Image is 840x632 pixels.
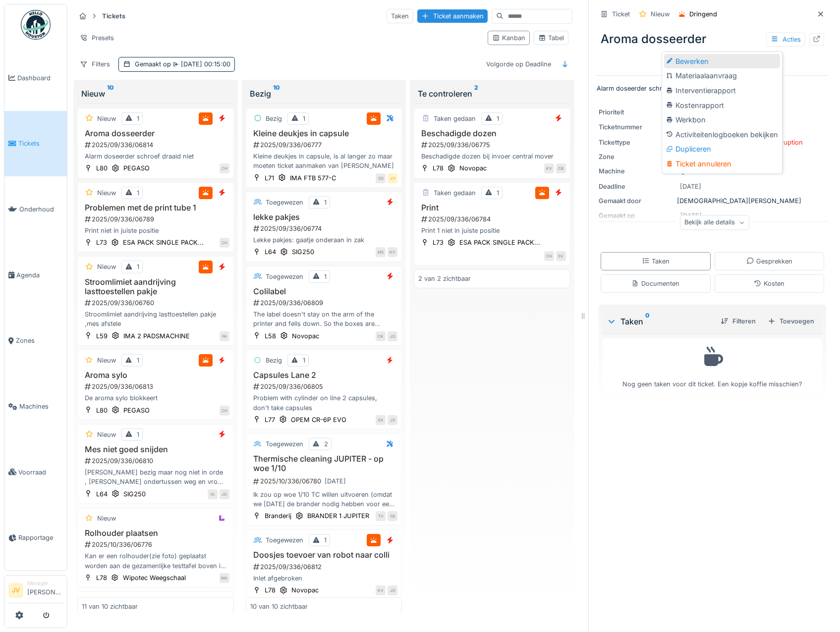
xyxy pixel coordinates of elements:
div: Toegewezen [266,535,303,545]
div: TV [376,511,386,521]
div: IMA FTB 577-C [290,173,336,183]
h3: Rolhouder plaatsen [82,528,229,538]
div: Alarm doseerder schroef draaid niet [82,152,229,161]
span: Tickets [18,139,63,148]
span: Agenda [16,270,63,280]
div: 1 [324,535,327,545]
h3: Capsules Lane 2 [250,370,398,380]
h3: Colilabel [250,287,398,296]
div: Gemaakt op [135,59,230,69]
div: L80 [96,406,108,415]
div: L58 [265,331,276,341]
div: L78 [96,573,107,582]
div: Tabel [538,33,564,43]
sup: 0 [645,316,650,327]
div: Nieuw [97,430,116,439]
div: 10 van 10 zichtbaar [250,601,308,611]
div: Bekijk alle details [680,215,749,230]
div: 1 [324,272,327,281]
div: JD [388,415,397,425]
div: 2025/09/336/06805 [252,382,398,391]
div: Activiteitenlogboeken bekijken [664,127,780,142]
h3: Problemen met de print tube 1 [82,203,229,212]
div: Novopac [459,163,487,173]
div: QS [376,173,386,183]
div: Toegewezen [266,198,303,207]
div: Inlet afgebroken [250,574,398,583]
h3: Kleine deukjes in capsule [250,129,398,138]
div: Taken gedaan [434,188,476,198]
div: Kostenrapport [664,98,780,113]
div: Ticket aanmaken [417,9,488,23]
div: Gemaakt door [599,196,673,206]
h3: lekke pakjes [250,212,398,222]
div: Zone [599,152,673,161]
div: Bezig [266,356,282,365]
div: Novopac [292,331,319,341]
div: Manager [27,579,63,587]
div: Volgorde op Deadline [482,57,556,71]
div: [DATE] [680,182,701,191]
div: L80 [96,163,108,173]
li: [PERSON_NAME] [27,579,63,601]
h3: Aroma dosseerder [82,129,229,138]
span: [DATE] 00:15:00 [171,60,230,68]
div: Taken [642,257,670,266]
div: CH [544,251,554,261]
div: KV [376,585,386,595]
div: Dupliceren [664,142,780,157]
p: Alarm doseerder schroef draaid niet [597,84,828,93]
div: MS [376,247,386,257]
div: 2025/09/336/06789 [84,214,229,224]
div: Te controleren [418,88,566,100]
h3: Thermische cleaning JUPITER - op woe 1/10 [250,454,398,473]
span: Machines [19,402,63,411]
div: PEGASO [123,406,150,415]
div: Nieuw [97,114,116,123]
div: CH [220,163,229,173]
div: BRANDER 1 JUPITER [307,511,369,521]
div: Bezig [266,114,282,123]
div: Werkbon [664,112,780,127]
div: L59 [96,331,108,341]
div: [DATE] [325,476,346,486]
div: L71 [265,173,274,183]
div: Kanban [492,33,525,43]
div: Documenten [631,279,679,288]
div: SIG250 [292,247,314,257]
div: 1 [137,356,139,365]
div: 11 van 10 zichtbaar [82,601,138,611]
span: Rapportage [18,533,63,542]
div: [PERSON_NAME] bezig maar nog niet in orde , [PERSON_NAME] ondertussen weg en vroeg om ticket aan ... [82,468,229,486]
strong: Tickets [98,11,129,21]
li: JV [8,583,23,598]
div: 1 [137,114,139,123]
div: SIG250 [123,489,146,499]
div: Kosten [754,279,784,288]
div: L64 [96,489,108,499]
div: GE [388,511,397,521]
div: Problem with cylinder on line 2 capsules, don't take capsules [250,393,398,412]
div: Nieuw [81,88,230,100]
div: 1 [497,188,499,198]
div: Prioriteit [599,107,673,117]
div: Print 1 niet in juiste positie [418,226,566,235]
div: JV [388,173,397,183]
div: 2025/10/336/06776 [84,540,229,549]
div: JD [220,489,229,499]
div: Ticket [612,9,630,19]
div: 2025/09/336/06775 [420,140,566,150]
div: CB [556,163,566,173]
div: Machine [599,166,673,176]
span: Dashboard [17,73,63,83]
div: Dringend [689,9,717,19]
div: 1 [497,114,499,123]
div: Wipotec Weegschaal [123,573,186,582]
div: Nieuw [97,262,116,271]
div: Toevoegen [764,315,818,328]
div: ESA PACK SINGLE PACK... [123,238,204,247]
div: EK [376,415,386,425]
div: L73 [96,238,107,247]
div: 2025/09/336/06812 [252,562,398,572]
h3: Print [418,203,566,212]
